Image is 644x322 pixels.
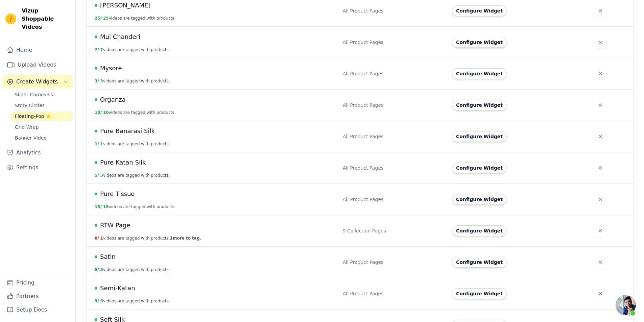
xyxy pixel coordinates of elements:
a: Pricing [3,276,73,290]
button: Configure Widget [452,68,507,79]
button: Configure Widget [452,37,507,48]
span: RTW Page [100,221,130,230]
button: 5/ 5videos are tagged with products. [95,173,170,178]
span: 10 [103,110,109,115]
span: Live Published [95,193,97,195]
div: All Product Pages [343,259,444,266]
span: Pure Banarasi Silk [100,126,155,136]
span: Live Published [95,255,97,258]
button: Configure Widget [452,163,507,173]
span: 10 / [95,110,102,115]
span: 5 / [95,173,99,178]
span: 25 / [95,16,102,21]
span: Grid Wrap [15,124,39,130]
div: 9 Collection Pages [343,227,444,234]
div: All Product Pages [343,70,444,77]
button: Delete widget [594,99,606,111]
span: Live Published [95,35,97,38]
span: 0 / [95,236,99,241]
span: Live Published [95,130,97,132]
button: 15/ 15videos are tagged with products. [95,204,175,209]
span: 5 / [95,267,99,272]
span: Live Published [95,287,97,290]
span: [PERSON_NAME] [100,1,151,10]
span: Banner Video [15,134,47,141]
a: Slider Carousels [11,90,73,99]
span: Satin [100,252,116,262]
span: 15 / [95,204,102,209]
button: Configure Widget [452,288,507,299]
span: 3 [100,79,103,83]
span: 1 more to tag. [170,236,201,241]
button: 9/ 9videos are tagged with products. [95,298,170,304]
span: Semi-Katan [100,283,135,293]
span: 9 [100,299,103,303]
a: Story Circles [11,101,73,110]
span: 5 [100,267,103,272]
button: Configure Widget [452,131,507,142]
span: 15 [103,204,109,209]
span: Live Published [95,224,97,227]
span: Pure Katan Silk [100,158,146,167]
button: 25/ 25videos are tagged with products. [95,16,175,21]
span: Story Circles [15,102,45,109]
button: Delete widget [594,193,606,205]
span: Live Published [95,318,97,321]
div: All Product Pages [343,133,444,140]
span: 3 / [95,79,99,83]
span: 7 / [95,47,99,52]
a: Settings [3,161,73,174]
button: 5/ 5videos are tagged with products. [95,267,170,272]
span: 9 / [95,299,99,303]
div: All Product Pages [343,196,444,203]
span: Organza [100,95,126,104]
span: 1 / [95,142,99,146]
div: All Product Pages [343,290,444,297]
div: All Product Pages [343,165,444,171]
button: 3/ 3videos are tagged with products. [95,78,170,84]
span: Mul Chanderi [100,32,140,42]
span: Slider Carousels [15,91,53,98]
span: 7 [100,47,103,52]
span: Mysore [100,64,122,73]
span: Live Published [95,4,97,7]
span: 1 [100,142,103,146]
a: Banner Video [11,133,73,143]
a: Upload Videos [3,58,73,72]
span: Vizup Shoppable Videos [22,7,70,31]
span: Live Published [95,161,97,164]
a: Partners [3,290,73,303]
button: Configure Widget [452,5,507,16]
button: Delete widget [594,68,606,80]
span: Live Published [95,98,97,101]
span: Floating-Pop ⭐ [15,113,51,120]
img: Vizup [5,14,16,24]
button: Delete widget [594,5,606,17]
button: 1/ 1videos are tagged with products. [95,141,170,147]
button: Configure Widget [452,225,507,236]
span: Live Published [95,67,97,70]
span: Pure Tissue [100,189,135,199]
button: 7/ 7videos are tagged with products. [95,47,170,52]
span: Create Widgets [16,78,58,86]
div: All Product Pages [343,102,444,108]
button: Delete widget [594,225,606,237]
div: All Product Pages [343,7,444,14]
a: Floating-Pop ⭐ [11,112,73,121]
a: Setup Docs [3,303,73,317]
button: Delete widget [594,162,606,174]
button: Delete widget [594,36,606,48]
div: All Product Pages [343,39,444,46]
button: 10/ 10videos are tagged with products. [95,110,175,115]
a: Home [3,43,73,57]
button: Delete widget [594,130,606,143]
button: Create Widgets [3,75,73,89]
span: 1 [100,236,103,241]
button: Configure Widget [452,257,507,268]
span: 5 [100,173,103,178]
a: Analytics [3,146,73,159]
button: Configure Widget [452,194,507,205]
span: 25 [103,16,109,21]
button: 0/ 1videos are tagged with products.1more to tag. [95,236,201,241]
div: Open chat [616,295,636,315]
